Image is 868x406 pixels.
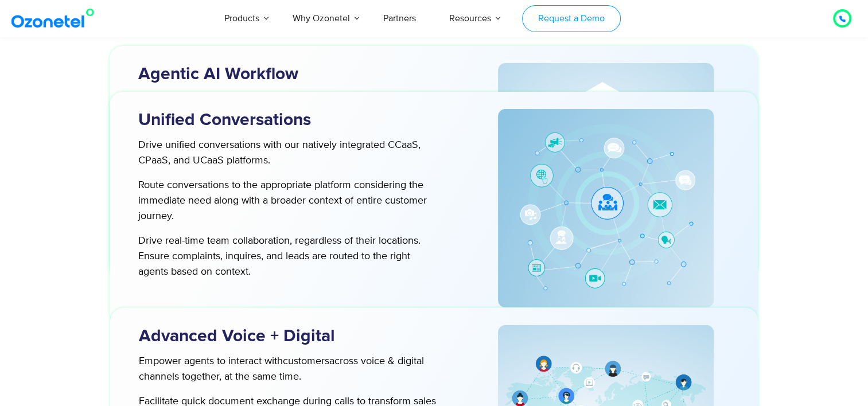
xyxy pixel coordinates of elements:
p: Drive real-time team collaboration, regardless of their locations. Ensure complaints, inquires, a... [138,233,436,280]
h3: Agentic AI Workflow [138,63,460,85]
p: Empower agents to interact with across voice & digital channels together, at the same time. [139,354,437,385]
a: Request a Demo [522,5,620,32]
h3: Unified Conversations [138,109,460,131]
p: Drive unified conversations with our natively integrated CCaaS, CPaaS, and UCaaS platforms. [138,138,436,169]
h3: Advanced Voice + Digital [139,325,460,348]
span: customers [283,355,329,368]
p: Route conversations to the appropriate platform considering the immediate need along with a broad... [138,178,436,224]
